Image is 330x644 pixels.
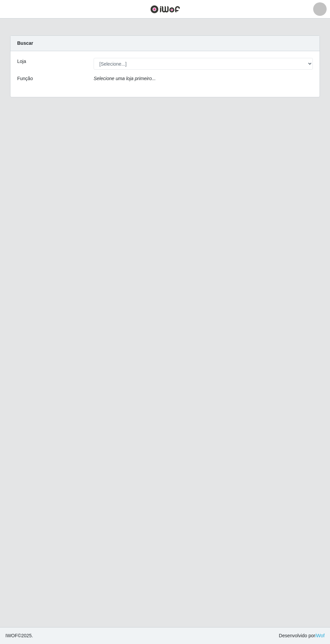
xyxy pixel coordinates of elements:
span: Desenvolvido por [279,632,325,639]
a: iWof [315,633,325,638]
strong: Buscar [17,40,33,46]
label: Função [17,75,33,82]
span: © 2025 . [5,632,33,639]
img: CoreUI Logo [150,5,180,13]
label: Loja [17,58,26,65]
span: IWOF [5,633,18,638]
i: Selecione uma loja primeiro... [94,76,156,81]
